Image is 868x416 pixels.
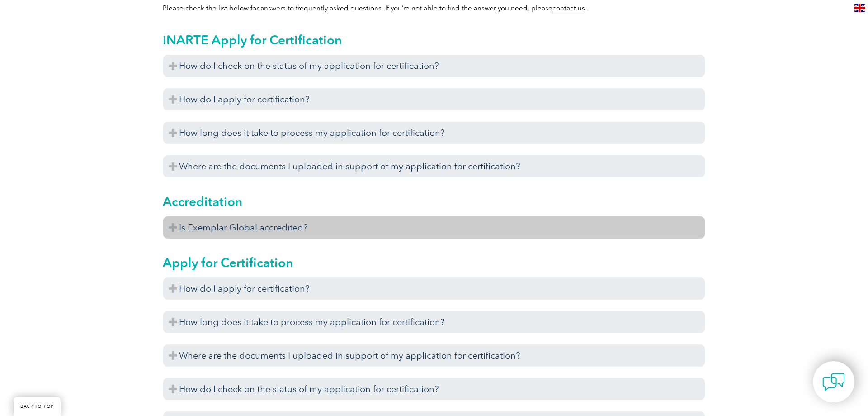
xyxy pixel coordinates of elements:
[854,4,865,12] img: en
[822,371,845,393] img: contact-chat.png
[163,88,705,110] h3: How do I apply for certification?
[163,155,705,177] h3: Where are the documents I uploaded in support of my application for certification?
[163,3,705,13] p: Please check the list below for answers to frequently asked questions. If you’re not able to find...
[163,378,705,400] h3: How do I check on the status of my application for certification?
[163,344,705,367] h3: Where are the documents I uploaded in support of my application for certification?
[163,33,705,47] h2: iNARTE Apply for Certification
[163,55,705,77] h3: How do I check on the status of my application for certification?
[163,255,705,270] h2: Apply for Certification
[163,277,705,300] h3: How do I apply for certification?
[163,194,705,209] h2: Accreditation
[163,311,705,333] h3: How long does it take to process my application for certification?
[163,122,705,144] h3: How long does it take to process my application for certification?
[552,4,585,12] a: contact us
[14,397,61,416] a: BACK TO TOP
[163,216,705,239] h3: Is Exemplar Global accredited?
